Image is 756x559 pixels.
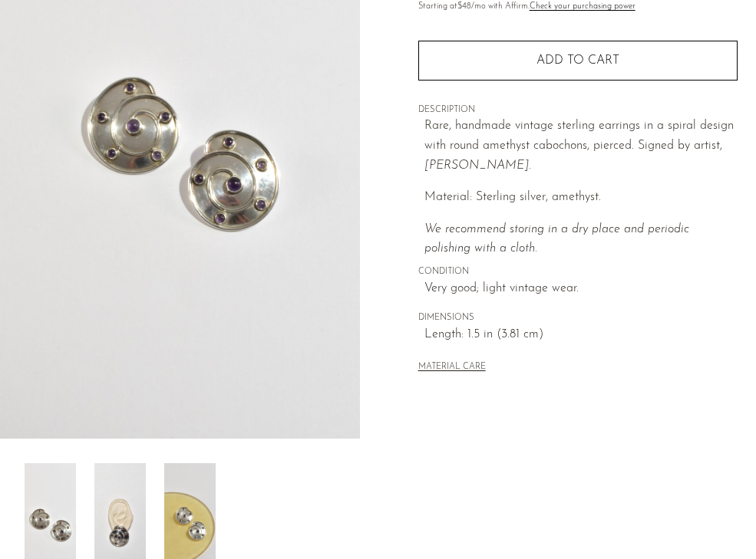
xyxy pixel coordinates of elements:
span: $48 [457,2,471,11]
span: Add to cart [536,54,619,67]
button: Add to cart [418,41,738,81]
p: Material: Sterling silver, amethyst. [424,188,738,208]
i: We recommend storing in a dry place and periodic polishing with a cloth. [424,223,689,255]
p: Rare, handmade vintage sterling earrings in a spiral design with round amethyst cabochons, pierce... [424,117,738,176]
em: [PERSON_NAME]. [424,159,531,172]
span: Length: 1.5 in (3.81 cm) [424,325,738,345]
span: Very good; light vintage wear. [424,279,738,299]
span: CONDITION [418,265,738,279]
a: Check your purchasing power - Learn more about Affirm Financing (opens in modal) [530,2,636,11]
button: MATERIAL CARE [418,362,486,373]
span: DESCRIPTION [418,104,738,117]
span: DIMENSIONS [418,311,738,325]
